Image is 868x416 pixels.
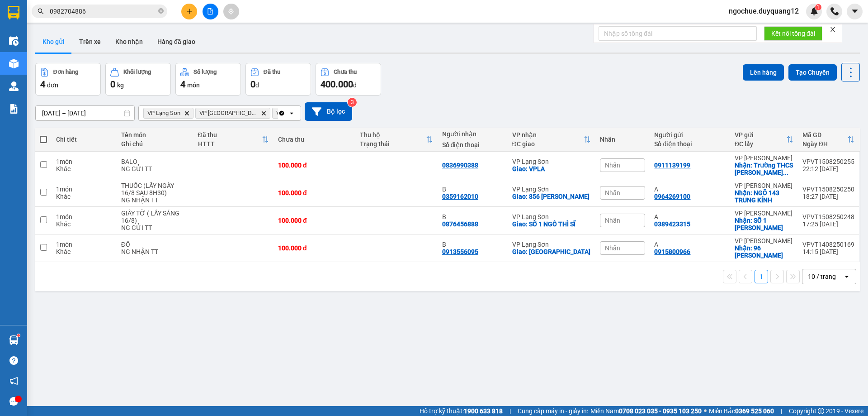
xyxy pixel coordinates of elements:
span: close-circle [158,7,164,16]
span: VP Hà Nội, close by backspace [195,108,270,119]
svg: Delete [261,110,266,116]
div: ĐỒ [121,241,189,248]
div: 0836990388 [442,162,478,169]
div: 18:27 [DATE] [802,193,854,200]
div: NG GỬI TT [121,224,189,231]
span: Nhãn [605,217,620,224]
span: đ [353,81,357,89]
div: 100.000 đ [278,244,351,252]
button: 1 [755,270,768,283]
div: VP [PERSON_NAME] [735,154,793,162]
div: VP gửi [735,131,786,139]
div: 22:12 [DATE] [802,165,854,172]
img: warehouse-icon [9,59,19,68]
span: | [781,406,782,416]
img: warehouse-icon [9,81,19,91]
div: B [442,213,503,220]
div: THUỐC (LẤY NGÀY 16/8 SAU 8H30) [121,182,189,196]
div: VP [PERSON_NAME] [735,182,793,189]
img: warehouse-icon [9,36,19,46]
span: aim [228,8,234,14]
button: Số lượng4món [175,63,241,96]
sup: 3 [348,98,357,107]
span: kg [117,81,124,89]
span: Cung cấp máy in - giấy in: [518,406,588,416]
div: 0876456888 [442,220,478,228]
img: logo-vxr [8,6,19,19]
div: 1 món [56,186,112,193]
strong: 1900 633 818 [464,407,503,415]
svg: open [843,273,850,280]
div: Số điện thoại [654,140,725,148]
div: 10 / trang [808,272,836,281]
button: Đơn hàng4đơn [35,63,101,96]
th: Toggle SortBy [355,128,437,152]
div: ĐC lấy [735,140,786,148]
span: Hỗ trợ kỹ thuật: [420,406,503,416]
div: Khác [56,248,112,255]
div: A [654,186,725,193]
th: Toggle SortBy [730,128,798,152]
div: 0911139199 [654,162,690,169]
div: Khối lượng [123,69,151,75]
div: VP Lạng Sơn [512,186,591,193]
div: Nhãn [600,136,645,143]
div: Giao: SỐ 1 NGÔ THÌ SĨ [512,220,591,228]
button: Tạo Chuyến [788,64,837,81]
div: Đã thu [198,131,262,139]
div: Khác [56,220,112,228]
button: Trên xe [72,31,108,53]
button: Kết nối tổng đài [764,26,822,41]
strong: 0369 525 060 [735,407,774,415]
span: Miền Bắc [709,406,774,416]
div: Chi tiết [56,136,112,143]
span: question-circle [9,356,18,365]
img: solution-icon [9,104,19,114]
div: Người gửi [654,131,725,139]
input: Nhập số tổng đài [599,26,757,41]
span: Nhãn [605,244,620,252]
span: Nhãn [605,189,620,196]
div: Nhận: Trường THCS Trần Đăng Ninh, Khu đấu giá Ngô Thì Nhậm - Hà Đông [735,162,793,176]
div: Khác [56,165,112,172]
span: Kết nối tổng đài [771,29,815,38]
div: 0389423315 [654,220,690,228]
div: Ghi chú [121,140,189,148]
div: 0964269100 [654,193,690,200]
div: 14:15 [DATE] [802,248,854,255]
svg: Clear all [278,110,285,117]
div: VP [PERSON_NAME] [735,210,793,217]
div: A [654,213,725,220]
div: 100.000 đ [278,162,351,169]
div: Đơn hàng [53,69,78,75]
div: 0913556095 [442,248,478,255]
div: VPVT1508250248 [802,213,854,220]
div: HTTT [198,140,262,148]
div: Số lượng [193,69,217,75]
span: | [509,406,511,416]
div: Mã GD [802,131,847,139]
div: NG GỬI TT [121,165,189,172]
div: VP Lạng Sơn [512,213,591,220]
div: Giao: 545 đường Bà Triệu [512,248,591,255]
button: Đã thu0đ [245,63,311,96]
input: Tìm tên, số ĐT hoặc mã đơn [50,6,156,16]
span: VP Minh Khai [276,110,328,117]
div: Giao: VPLA [512,165,591,172]
div: 1 món [56,158,112,165]
div: GIẤY TỜ ( LẤY SÁNG 16/8) [121,210,189,224]
span: ⚪️ [704,409,707,413]
div: Khác [56,193,112,200]
input: Select a date range. [36,106,134,120]
button: Khối lượng0kg [105,63,171,96]
div: Chưa thu [278,136,351,143]
th: Toggle SortBy [798,128,859,152]
div: 0359162010 [442,193,478,200]
div: VP Lạng Sơn [512,241,591,248]
div: 1 món [56,241,112,248]
button: plus [181,4,197,19]
div: Người nhận [442,130,503,138]
span: 0 [110,79,115,90]
sup: 1 [17,334,20,337]
div: NG NHẬN TT [121,196,189,204]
